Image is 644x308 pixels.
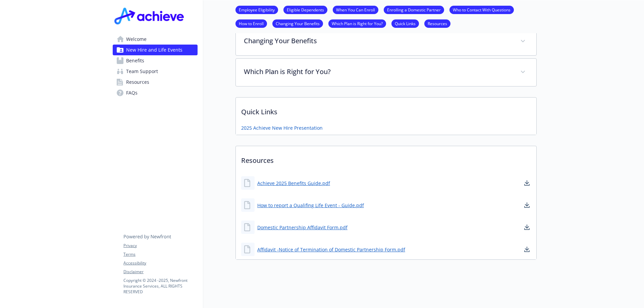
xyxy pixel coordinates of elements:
a: Changing Your Benefits [272,20,323,26]
p: Changing Your Benefits [244,36,512,46]
a: Accessibility [123,260,197,266]
a: Achieve 2025 Benefits Guide.pdf [257,180,330,187]
a: download document [523,223,531,231]
a: 2025 Achieve New Hire Presentation [241,124,323,131]
span: Team Support [126,66,158,77]
a: Resources [113,77,198,87]
a: FAQs [113,87,198,98]
a: How to report a Qualifing Life Event - Guide.pdf [257,202,364,209]
a: Quick Links [391,20,419,26]
span: New Hire and Life Events [126,45,182,55]
span: FAQs [126,87,138,98]
span: Resources [126,77,149,87]
a: How to Enroll [235,20,267,26]
div: Changing Your Benefits [236,28,536,55]
a: Domestic Partnership Affidavit Form.pdf [257,224,347,231]
a: New Hire and Life Events [113,45,198,55]
a: Welcome [113,34,198,45]
a: When You Can Enroll [333,6,378,13]
a: Privacy [123,243,197,249]
p: Quick Links [236,98,536,122]
a: download document [523,179,531,187]
a: Affidavit -Notice of Termination of Domestic Partnership Form.pdf [257,246,405,253]
p: Resources [236,146,536,171]
a: Who to Contact With Questions [449,6,514,13]
span: Benefits [126,55,144,66]
a: Enrolling a Domestic Partner [384,6,444,13]
a: Terms [123,251,197,257]
p: Copyright © 2024 - 2025 , Newfront Insurance Services, ALL RIGHTS RESERVED [123,278,197,295]
a: Team Support [113,66,198,77]
a: download document [523,245,531,253]
span: Welcome [126,34,147,45]
a: Which Plan is Right for You? [328,20,386,26]
a: Benefits [113,55,198,66]
a: Employee Eligibility [235,6,278,13]
a: Resources [424,20,450,26]
a: download document [523,201,531,209]
p: Which Plan is Right for You? [244,67,512,77]
div: Which Plan is Right for You? [236,59,536,86]
a: Disclaimer [123,269,197,275]
a: Eligible Dependents [283,6,327,13]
